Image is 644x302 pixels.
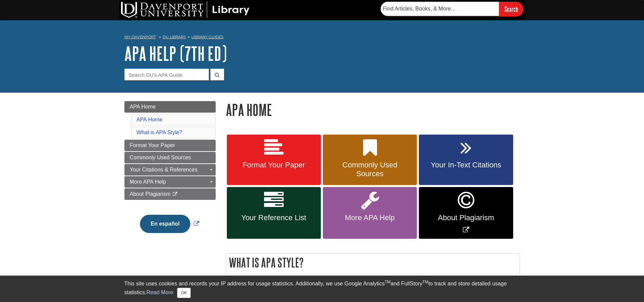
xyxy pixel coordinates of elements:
sup: TM [385,280,390,284]
a: What is APA Style? [137,130,183,135]
a: Your In-Text Citations [419,135,513,185]
span: More APA Help [328,213,412,222]
span: About Plagiarism [130,191,171,197]
h1: APA Home [226,101,520,118]
a: About Plagiarism [124,188,216,200]
a: DU Library [163,34,186,39]
a: APA Help (7th Ed) [124,43,227,64]
a: Your Reference List [227,187,321,239]
a: Format Your Paper [227,135,321,185]
a: Link opens in new window [138,221,201,227]
span: Format Your Paper [232,161,316,169]
nav: breadcrumb [124,32,520,43]
a: APA Home [137,117,163,122]
sup: TM [423,280,428,284]
i: This link opens in a new window [172,192,178,196]
div: This site uses cookies and records your IP address for usage statistics. Additionally, we use Goo... [124,280,520,298]
a: My Davenport [124,34,156,40]
input: Search [499,2,523,16]
form: Searches DU Library's articles, books, and more [381,2,523,16]
button: En español [140,215,190,233]
a: APA Home [124,101,216,113]
a: More APA Help [323,187,417,239]
a: Format Your Paper [124,140,216,151]
a: More APA Help [124,176,216,188]
span: Your Citations & References [130,167,197,172]
span: More APA Help [130,179,166,185]
span: Commonly Used Sources [130,155,191,160]
a: Library Guides [191,34,223,39]
button: Close [177,288,190,298]
a: Commonly Used Sources [323,135,417,185]
input: Search DU's APA Guide [124,69,209,80]
input: Find Articles, Books, & More... [381,2,499,16]
span: Your In-Text Citations [424,161,508,169]
a: Link opens in new window [419,187,513,239]
a: Commonly Used Sources [124,152,216,163]
a: Your Citations & References [124,164,216,176]
span: About Plagiarism [424,213,508,222]
span: Commonly Used Sources [328,161,412,178]
span: Format Your Paper [130,142,175,148]
a: Read More [146,289,173,295]
div: Guide Page Menu [124,101,216,245]
h2: What is APA Style? [226,254,520,272]
span: Your Reference List [232,213,316,222]
span: APA Home [130,104,156,110]
img: DU Library [121,2,249,18]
